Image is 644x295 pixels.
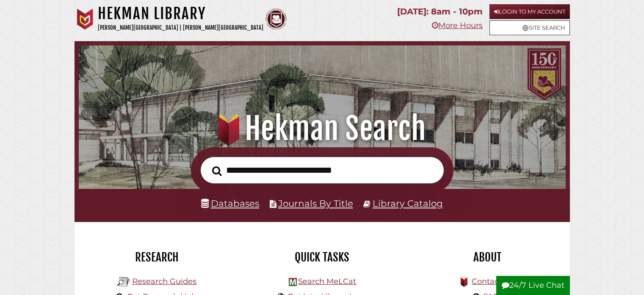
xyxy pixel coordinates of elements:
[212,166,222,176] i: Search
[88,110,556,147] h1: Hekman Search
[411,250,564,264] h2: About
[117,275,130,288] img: Hekman Library Logo
[246,250,398,264] h2: Quick Tasks
[432,21,483,30] a: More Hours
[397,4,483,19] p: [DATE]: 8am - 10pm
[489,4,570,19] a: Login to My Account
[208,163,226,178] button: Search
[75,8,96,30] img: Calvin University
[472,277,514,286] a: Contact Us
[98,23,263,33] p: [PERSON_NAME][GEOGRAPHIC_DATA] | [PERSON_NAME][GEOGRAPHIC_DATA]
[81,250,233,264] h2: Research
[98,4,263,23] h1: Hekman Library
[132,277,196,286] a: Research Guides
[278,198,353,209] a: Journals By Title
[289,278,297,286] img: Hekman Library Logo
[201,198,259,209] a: Databases
[489,20,570,35] a: Site Search
[265,8,287,30] img: Calvin Theological Seminary
[373,198,443,209] a: Library Catalog
[298,277,356,286] a: Search MeLCat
